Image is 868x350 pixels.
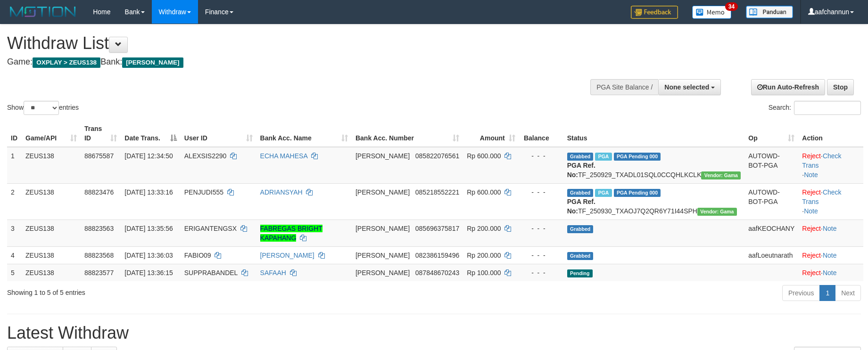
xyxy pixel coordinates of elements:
span: Rp 600.000 [467,152,501,160]
span: Copy 085822076561 to clipboard [415,152,459,160]
a: SAFAAH [260,269,286,277]
span: [DATE] 13:33:16 [124,188,173,196]
h1: Withdraw List [7,34,569,53]
span: [PERSON_NAME] [355,252,410,259]
div: PGA Site Balance / [590,79,658,95]
a: Reject [802,269,821,277]
span: FABIO09 [184,252,211,259]
span: [PERSON_NAME] [355,152,410,160]
span: 34 [725,2,738,11]
td: · [798,246,863,264]
div: - - - [523,187,560,197]
b: PGA Ref. No: [567,162,595,179]
td: ZEUS138 [22,183,81,220]
button: None selected [658,79,721,95]
span: Rp 100.000 [467,269,501,277]
span: [PERSON_NAME] [355,188,410,196]
a: Run Auto-Refresh [751,79,825,95]
th: ID [7,120,22,147]
span: [PERSON_NAME] [122,57,183,68]
a: Check Trans [802,188,841,205]
span: [DATE] 13:36:03 [124,252,173,259]
span: Pending [567,269,593,277]
span: [DATE] 13:36:15 [124,269,173,277]
th: Action [798,120,863,147]
span: PGA Pending [614,153,661,161]
a: Note [804,171,818,179]
a: Previous [782,285,820,301]
td: AUTOWD-BOT-PGA [744,183,798,220]
td: aafKEOCHANY [744,220,798,246]
th: Date Trans.: activate to sort column descending [121,120,180,147]
a: [PERSON_NAME] [260,252,314,259]
img: panduan.png [746,6,793,18]
th: Balance [519,120,563,147]
span: Grabbed [567,225,594,233]
td: 1 [7,147,22,184]
a: ADRIANSYAH [260,188,303,196]
img: Button%20Memo.svg [692,6,732,19]
span: 88823568 [84,252,114,259]
a: Check Trans [802,152,841,169]
a: Reject [802,252,821,259]
a: Reject [802,152,821,160]
span: PENJUDI555 [184,188,223,196]
label: Show entries [7,101,79,115]
span: Rp 200.000 [467,252,501,259]
th: Op: activate to sort column ascending [744,120,798,147]
img: Feedback.jpg [631,6,678,19]
div: - - - [523,251,560,260]
td: TF_250930_TXAOJ7Q2QR6Y71I44SPH [563,183,745,220]
a: Note [823,269,837,277]
a: Next [835,285,861,301]
th: Trans ID: activate to sort column ascending [81,120,121,147]
span: PGA Pending [614,189,661,197]
td: 3 [7,220,22,246]
span: Copy 082386159496 to clipboard [415,252,459,259]
th: Amount: activate to sort column ascending [463,120,519,147]
td: 5 [7,264,22,281]
a: Reject [802,225,821,232]
td: ZEUS138 [22,246,81,264]
td: TF_250929_TXADL01SQL0CCQHLKCLK [563,147,745,184]
span: ALEXSIS2290 [184,152,227,160]
th: Status [563,120,745,147]
span: ERIGANTENGSX [184,225,237,232]
span: 88823577 [84,269,114,277]
select: Showentries [24,101,59,115]
td: AUTOWD-BOT-PGA [744,147,798,184]
span: None selected [664,83,709,91]
b: PGA Ref. No: [567,198,595,215]
th: User ID: activate to sort column ascending [181,120,256,147]
th: Bank Acc. Name: activate to sort column ascending [256,120,352,147]
span: [PERSON_NAME] [355,269,410,277]
div: - - - [523,268,560,277]
span: Grabbed [567,252,594,260]
span: SUPPRABANDEL [184,269,238,277]
input: Search: [794,101,861,115]
span: 88823476 [84,188,114,196]
td: · · [798,183,863,220]
a: Stop [827,79,854,95]
h4: Game: Bank: [7,57,569,67]
span: 88823563 [84,225,114,232]
h1: Latest Withdraw [7,324,861,342]
span: Vendor URL: https://trx31.1velocity.biz [701,171,741,179]
span: Rp 600.000 [467,188,501,196]
span: Marked by aafpengsreynich [595,189,612,197]
a: 1 [819,285,835,301]
span: Grabbed [567,189,594,197]
td: 2 [7,183,22,220]
a: Note [823,252,837,259]
td: · [798,264,863,281]
td: · [798,220,863,246]
th: Bank Acc. Number: activate to sort column ascending [352,120,463,147]
td: · · [798,147,863,184]
td: aafLoeutnarath [744,246,798,264]
th: Game/API: activate to sort column ascending [22,120,81,147]
span: Vendor URL: https://trx31.1velocity.biz [697,208,737,216]
td: ZEUS138 [22,264,81,281]
span: Copy 087848670243 to clipboard [415,269,459,277]
span: [DATE] 13:35:56 [124,225,173,232]
div: - - - [523,224,560,233]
